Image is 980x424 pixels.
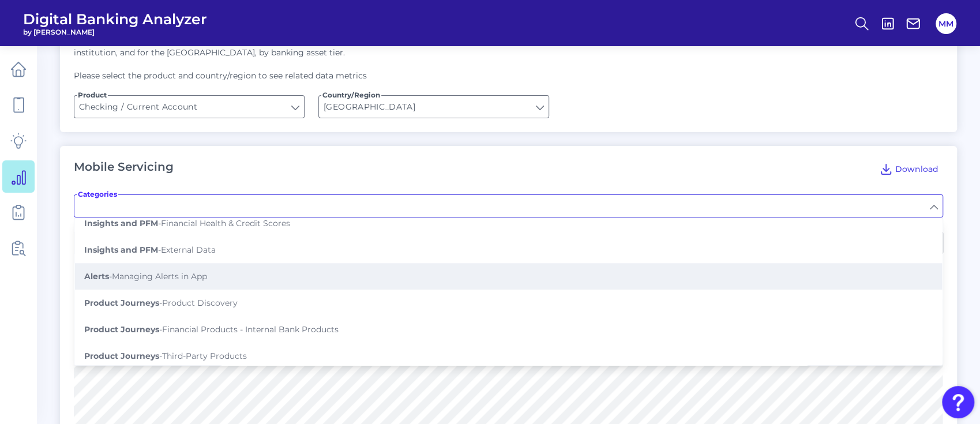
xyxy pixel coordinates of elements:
[84,324,339,335] span: - Financial Products - Internal Bank Products
[75,237,942,263] button: Insights and PFM-External Data
[942,386,974,418] button: Open Resource Center
[75,290,942,316] button: Product Journeys-Product Discovery
[23,28,207,36] span: by [PERSON_NAME]
[84,351,159,361] b: Product Journeys
[74,70,943,81] p: Please select the product and country/region to see related data metrics
[74,160,174,178] h2: Mobile Servicing
[874,160,943,178] button: Download
[84,351,247,361] span: - Third-Party Products
[84,218,158,228] b: Insights and PFM
[77,190,118,199] span: Categories
[23,10,207,28] span: Digital Banking Analyzer
[84,271,207,282] span: - Managing Alerts in App
[84,245,158,255] b: Insights and PFM
[75,316,942,343] button: Product Journeys-Financial Products - Internal Bank Products
[84,245,216,255] span: - External Data
[75,210,942,237] button: Insights and PFM-Financial Health & Credit Scores
[84,324,159,335] b: Product Journeys
[84,298,238,308] span: - Product Discovery
[77,91,108,100] span: Product
[936,13,956,34] button: MM
[895,164,938,174] span: Download
[84,298,159,308] b: Product Journeys
[84,218,290,228] span: - Financial Health & Credit Scores
[75,263,942,290] button: Alerts-Managing Alerts in App
[75,343,942,369] button: Product Journeys-Third-Party Products
[84,271,109,282] b: Alerts
[321,91,381,100] span: Country/Region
